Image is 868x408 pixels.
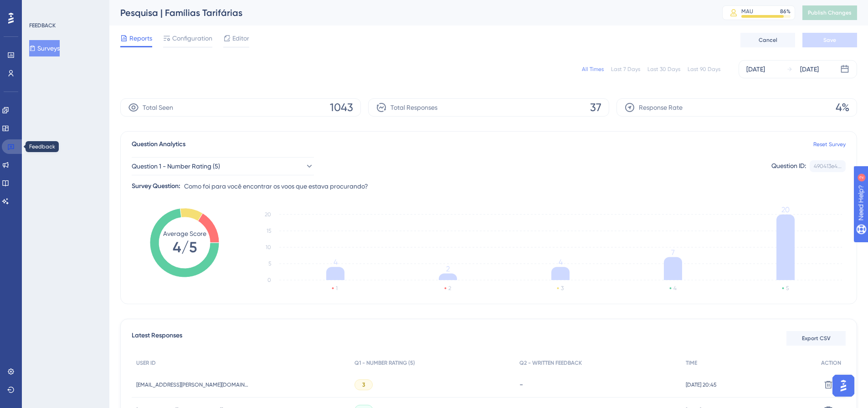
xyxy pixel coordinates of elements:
[771,160,806,172] div: Question ID:
[163,230,206,237] tspan: Average Score
[267,277,271,283] tspan: 0
[29,40,60,56] button: Surveys
[354,359,415,367] span: Q1 - NUMBER RATING (5)
[786,285,789,291] text: 5
[390,102,437,113] span: Total Responses
[267,228,271,234] tspan: 15
[639,102,683,113] span: Response Rate
[561,285,564,291] text: 3
[836,100,849,115] span: 4%
[686,381,717,388] span: [DATE] 20:45
[746,64,765,75] div: [DATE]
[268,260,271,267] tspan: 5
[129,33,152,44] span: Reports
[132,161,220,172] span: Question 1 - Number Rating (5)
[173,239,197,256] tspan: 4/5
[800,64,819,75] div: [DATE]
[21,2,57,13] span: Need Help?
[808,9,852,16] span: Publish Changes
[143,102,173,113] span: Total Seen
[802,335,831,342] span: Export CSV
[136,359,156,367] span: USER ID
[686,359,697,367] span: TIME
[266,244,271,250] tspan: 10
[823,36,836,44] span: Save
[336,285,338,291] text: 1
[830,372,857,399] iframe: UserGuiding AI Assistant Launcher
[786,331,846,346] button: Export CSV
[334,258,338,266] tspan: 4
[29,22,56,29] div: FEEDBACK
[132,330,182,347] span: Latest Responses
[582,66,604,73] div: All Times
[611,66,640,73] div: Last 7 Days
[184,181,368,192] span: Como foi para você encontrar os voos que estava procurando?
[448,285,451,291] text: 2
[821,359,841,367] span: ACTION
[446,265,450,273] tspan: 2
[519,380,677,389] div: -
[519,359,582,367] span: Q2 - WRITTEN FEEDBACK
[232,33,249,44] span: Editor
[781,205,790,214] tspan: 20
[673,285,677,291] text: 4
[802,33,857,47] button: Save
[802,5,857,20] button: Publish Changes
[590,100,601,115] span: 37
[132,139,185,150] span: Question Analytics
[172,33,212,44] span: Configuration
[559,258,563,266] tspan: 4
[741,8,753,15] div: MAU
[671,248,675,257] tspan: 7
[780,8,791,15] div: 86 %
[132,157,314,175] button: Question 1 - Number Rating (5)
[759,36,777,44] span: Cancel
[63,5,66,12] div: 2
[265,211,271,218] tspan: 20
[330,100,353,115] span: 1043
[136,381,250,388] span: [EMAIL_ADDRESS][PERSON_NAME][DOMAIN_NAME]
[362,381,365,388] span: 3
[132,181,180,192] div: Survey Question:
[120,6,699,19] div: Pesquisa | Famílias Tarifárias
[813,141,846,148] a: Reset Survey
[740,33,795,47] button: Cancel
[814,163,842,170] div: 490413e4...
[688,66,720,73] div: Last 90 Days
[647,66,680,73] div: Last 30 Days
